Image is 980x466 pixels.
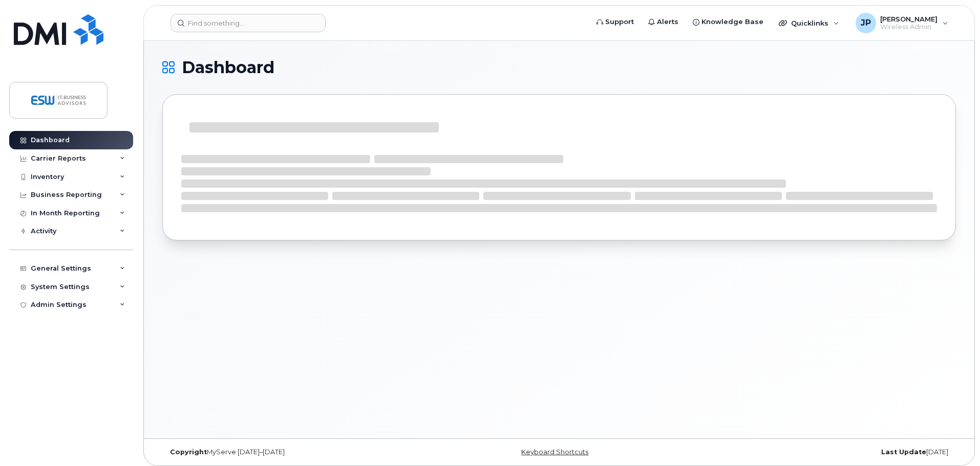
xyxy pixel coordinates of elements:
strong: Copyright [170,448,207,456]
span: Dashboard [182,60,274,75]
strong: Last Update [881,448,926,456]
div: MyServe [DATE]–[DATE] [162,448,427,456]
div: [DATE] [691,448,956,456]
a: Keyboard Shortcuts [521,448,588,456]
